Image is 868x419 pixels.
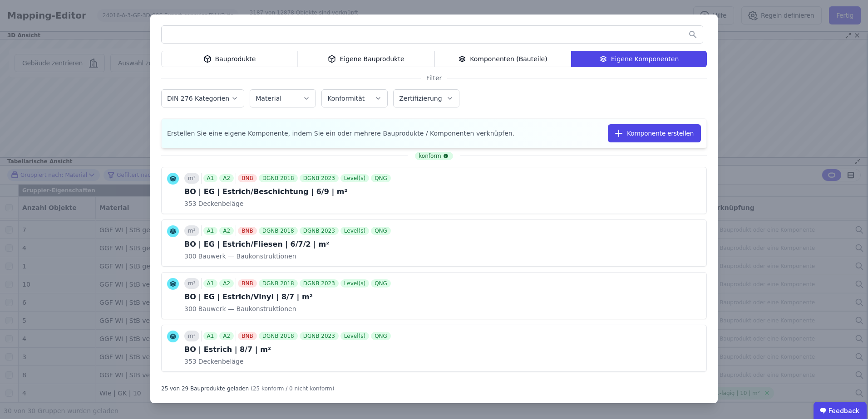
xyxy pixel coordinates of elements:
[371,332,391,340] div: QNG
[340,332,369,340] div: Level(s)
[197,357,244,366] span: Deckenbeläge
[300,174,339,182] div: DGNB 2023
[184,199,197,208] span: 353
[161,381,249,392] div: 25 von 29 Bauprodukte geladen
[327,95,366,102] label: Konformität
[219,174,234,182] div: A2
[184,278,199,289] div: m²
[238,174,256,182] div: BNB
[161,51,298,67] div: Bauprodukte
[415,152,453,160] div: konform
[394,90,459,107] button: Zertifizierung
[219,227,234,235] div: A2
[608,124,701,142] button: Komponente erstellen
[167,95,231,102] label: DIN 276 Kategorien
[184,173,199,184] div: m²
[219,332,234,340] div: A2
[371,174,391,182] div: QNG
[399,95,444,102] label: Zertifizierung
[340,279,369,287] div: Level(s)
[203,174,218,182] div: A1
[238,279,256,287] div: BNB
[259,279,298,287] div: DGNB 2018
[259,227,298,235] div: DGNB 2018
[184,292,393,302] div: BO | EG | Estrich/Vinyl | 8/7 | m²
[371,279,391,287] div: QNG
[203,332,218,340] div: A1
[184,239,393,250] div: BO | EG | Estrich/Fliesen | 6/7/2 | m²
[197,252,296,261] span: Bauwerk — Baukonstruktionen
[238,332,256,340] div: BNB
[259,174,298,182] div: DGNB 2018
[340,227,369,235] div: Level(s)
[300,227,339,235] div: DGNB 2023
[203,227,218,235] div: A1
[421,73,448,83] span: Filter
[298,51,434,67] div: Eigene Bauprodukte
[203,279,218,287] div: A1
[184,344,393,355] div: BO | Estrich | 8/7 | m²
[300,279,339,287] div: DGNB 2023
[184,186,393,197] div: BO | EG | Estrich/Beschichtung | 6/9 | m²
[571,51,707,67] div: Eigene Komponenten
[371,227,391,235] div: QNG
[322,90,387,107] button: Konformität
[219,279,234,287] div: A2
[238,227,256,235] div: BNB
[251,381,334,392] div: (25 konform / 0 nicht konform)
[162,90,244,107] button: DIN 276 Kategorien
[167,129,514,138] span: Erstellen Sie eine eigene Komponente, indem Sie ein oder mehrere Bauprodukte / Komponenten verknü...
[256,95,283,102] label: Material
[184,331,199,341] div: m²
[184,225,199,236] div: m²
[184,357,197,366] span: 353
[250,90,316,107] button: Material
[340,174,369,182] div: Level(s)
[259,332,298,340] div: DGNB 2018
[434,51,571,67] div: Komponenten (Bauteile)
[184,304,197,313] span: 300
[184,252,197,261] span: 300
[300,332,339,340] div: DGNB 2023
[197,304,296,313] span: Bauwerk — Baukonstruktionen
[197,199,244,208] span: Deckenbeläge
